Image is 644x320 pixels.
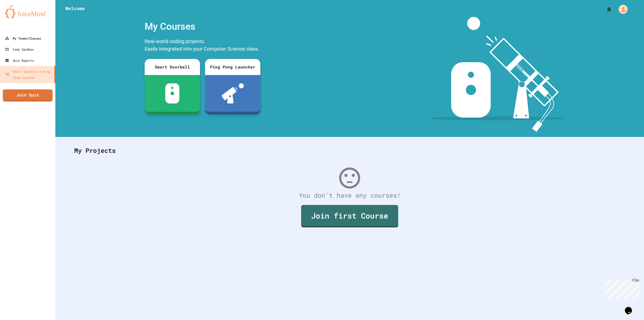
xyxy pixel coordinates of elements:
[69,141,630,160] div: My Projects
[165,83,180,103] img: sdb-white.svg
[3,89,53,101] a: Join Quiz
[613,4,629,15] div: My Account
[222,83,244,103] img: ppl-with-ball.png
[5,68,52,81] div: Smart Doorbell & Ping Pong Launcher
[602,278,639,299] iframe: chat widget
[429,17,564,132] img: banner-image-my-projects.png
[2,2,35,32] div: Chat with us now!Close
[5,46,34,52] div: Code Sandbox
[205,59,260,75] div: Ping Pong Launcher
[145,59,200,75] div: Smart Doorbell
[5,5,50,18] img: logo-orange.svg
[142,17,263,36] div: My Courses
[301,205,398,227] a: Join first Course
[597,5,613,14] div: My Notifications
[623,300,639,315] iframe: chat widget
[69,191,630,200] div: You don't have any courses!
[5,57,34,63] div: Quiz Reports
[142,36,263,55] div: Real-world coding projects. Easily integrated into your Computer Science class.
[5,35,41,41] div: My Teams/Classes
